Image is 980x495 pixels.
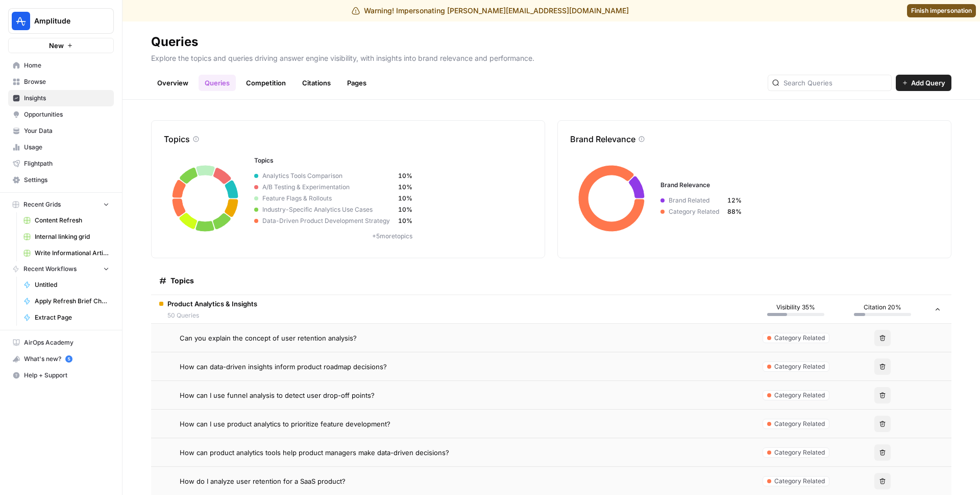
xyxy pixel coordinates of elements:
[240,75,292,91] a: Competition
[19,277,114,293] a: Untitled
[774,477,825,486] span: Category Related
[12,12,30,30] img: Amplitude Logo
[19,309,114,326] a: Extract Page
[727,207,742,216] span: 88%
[8,106,114,123] a: Opportunities
[907,4,976,17] a: Finish impersonation
[665,196,727,205] span: Brand Related
[151,75,194,91] a: Overview
[24,159,109,168] span: Flightpath
[24,175,109,185] span: Settings
[24,94,109,103] span: Insights
[180,362,387,372] span: How can data-driven insights inform product roadmap decisions?
[19,245,114,261] a: Write Informational Article
[398,194,412,203] span: 10%
[352,6,629,16] div: Warning! Impersonating [PERSON_NAME][EMAIL_ADDRESS][DOMAIN_NAME]
[19,212,114,229] a: Content Refresh
[8,172,114,188] a: Settings
[8,8,114,34] button: Workspace: Amplitude
[180,476,346,486] span: How do I analyze user retention for a SaaS product?
[23,264,77,274] span: Recent Workflows
[170,276,194,286] span: Topics
[258,216,398,226] span: Data-Driven Product Development Strategy
[151,34,198,50] div: Queries
[783,78,887,88] input: Search Queries
[8,57,114,74] a: Home
[727,196,742,205] span: 12%
[49,40,64,51] span: New
[774,391,825,400] span: Category Related
[180,447,449,458] span: How can product analytics tools help product managers make data-driven decisions?
[774,419,825,429] span: Category Related
[35,249,109,258] span: Write Informational Article
[24,338,109,347] span: AirOps Academy
[896,75,951,91] button: Add Query
[24,61,109,70] span: Home
[398,171,412,181] span: 10%
[911,78,945,88] span: Add Query
[9,351,113,367] div: What's new?
[65,355,72,363] a: 5
[180,419,390,429] span: How can I use product analytics to prioritize feature development?
[254,156,530,165] h3: Topics
[8,261,114,277] button: Recent Workflows
[258,183,398,192] span: A/B Testing & Experimentation
[35,280,109,289] span: Untitled
[341,75,373,91] a: Pages
[776,303,815,312] span: Visibility 35%
[35,232,109,241] span: Internal linking grid
[180,390,375,400] span: How can I use funnel analysis to detect user drop-off points?
[19,229,114,245] a: Internal linking grid
[398,183,412,192] span: 10%
[774,362,825,371] span: Category Related
[35,313,109,322] span: Extract Page
[199,75,236,91] a: Queries
[180,333,357,343] span: Can you explain the concept of user retention analysis?
[774,333,825,343] span: Category Related
[23,200,61,209] span: Recent Grids
[8,139,114,155] a: Usage
[660,181,936,190] h3: Brand Relevance
[19,293,114,309] a: Apply Refresh Brief Changes
[258,205,398,214] span: Industry-Specific Analytics Use Cases
[398,216,412,226] span: 10%
[34,16,96,26] span: Amplitude
[8,74,114,90] a: Browse
[24,126,109,136] span: Your Data
[8,351,114,367] button: What's new? 5
[864,303,901,312] span: Citation 20%
[167,311,257,320] span: 50 Queries
[167,299,257,309] span: Product Analytics & Insights
[8,197,114,212] button: Recent Grids
[911,6,972,15] span: Finish impersonation
[8,334,114,351] a: AirOps Academy
[35,216,109,225] span: Content Refresh
[398,205,412,214] span: 10%
[164,133,190,145] p: Topics
[8,90,114,106] a: Insights
[67,356,70,362] text: 5
[151,50,951,63] p: Explore the topics and queries driving answer engine visibility, with insights into brand relevan...
[35,297,109,306] span: Apply Refresh Brief Changes
[24,143,109,152] span: Usage
[24,110,109,119] span: Opportunities
[24,371,109,380] span: Help + Support
[665,207,727,216] span: Category Related
[258,194,398,203] span: Feature Flags & Rollouts
[8,155,114,172] a: Flightpath
[254,232,530,241] p: + 5 more topics
[258,171,398,181] span: Analytics Tools Comparison
[8,38,114,53] button: New
[774,448,825,457] span: Category Related
[8,123,114,139] a: Your Data
[8,367,114,384] button: Help + Support
[296,75,337,91] a: Citations
[570,133,635,145] p: Brand Relevance
[24,77,109,86] span: Browse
